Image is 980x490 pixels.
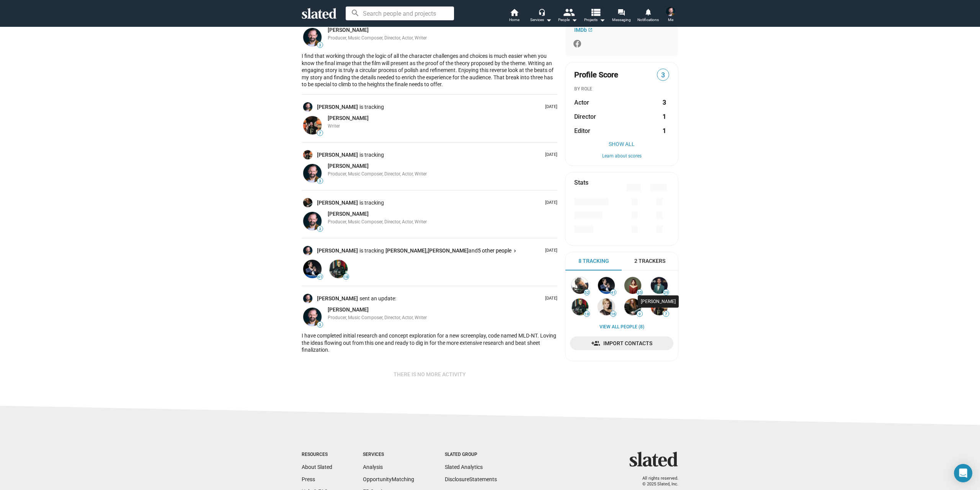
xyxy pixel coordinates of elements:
span: 8 Tracking [578,257,609,265]
img: Michael Denny [303,102,312,111]
span: Producer, Music Composer, Director, Actor, Writer [328,315,427,320]
span: 7 [663,312,669,316]
mat-icon: view_list [590,7,601,18]
strong: 1 [663,127,666,135]
a: [PERSON_NAME] [328,26,369,34]
mat-icon: people [563,7,574,18]
span: Editor [574,127,590,135]
span: Profile Score [574,70,618,80]
a: View all People (8) [599,324,644,330]
a: [PERSON_NAME], [385,247,428,254]
button: Services [528,8,554,25]
span: 3 [317,43,323,48]
img: Aimee Teegarden [624,277,641,294]
div: People [558,15,577,25]
mat-card-title: Stats [574,179,588,187]
span: [PERSON_NAME] [328,115,369,121]
img: Michael Denny [303,308,322,326]
a: IMDb [574,27,593,33]
a: [PERSON_NAME] [328,210,369,218]
mat-icon: arrow_drop_down [570,15,579,25]
button: Michael DennyMe [661,5,680,25]
input: Search people and projects [346,7,454,20]
a: [PERSON_NAME] [317,247,359,254]
span: is tracking [359,151,385,159]
a: [PERSON_NAME] [317,295,359,302]
img: Travis Seppala [303,116,322,134]
span: 41 [611,290,616,295]
a: [PERSON_NAME] [317,199,359,206]
span: 35 [637,290,642,295]
button: People [554,8,581,25]
span: 16 [611,312,616,316]
span: 29 [663,290,669,295]
a: Analysis [363,464,383,470]
span: 3 [317,227,323,231]
a: About Slated [302,464,332,470]
div: Slated Group [445,452,497,458]
a: OpportunityMatching [363,476,414,482]
img: Michael Denny [303,246,312,255]
a: [PERSON_NAME] [317,151,359,159]
mat-icon: home [510,8,519,17]
a: [PERSON_NAME] [328,115,369,122]
a: Slated Analytics [445,464,483,470]
span: 18 [343,275,349,279]
a: Press [302,476,315,482]
span: 41 [317,275,323,279]
span: [PERSON_NAME] [428,247,469,254]
span: There is no more activity [394,367,466,381]
span: Producer, Music Composer, Director, Actor, Writer [328,171,427,177]
mat-icon: notifications [644,8,652,15]
a: Import Contacts [570,336,673,350]
mat-icon: keyboard_arrow_right [512,247,518,255]
p: All rights reserved. © 2025 Slated, Inc. [634,476,678,487]
img: Stephan Paternot [303,260,322,278]
a: [PERSON_NAME] [317,103,359,111]
img: Kevin Peeples [651,277,668,294]
mat-icon: forum [617,8,625,16]
span: [PERSON_NAME] [328,163,369,169]
div: Services [363,452,414,458]
span: 2 Trackers [634,257,665,265]
span: [PERSON_NAME] [328,27,369,33]
span: 18 [584,312,590,316]
span: sent an update: [359,295,398,302]
a: Messaging [608,8,635,25]
span: 7 [317,131,323,136]
a: DisclosureStatements [445,476,497,482]
span: Messaging [612,15,631,25]
p: I find that working through the logic of all the character challenges and choices is much easier ... [302,52,557,88]
span: Import Contacts [576,336,667,350]
img: Michael Denny [303,212,322,230]
button: There is no more activity [387,367,472,381]
span: Projects [584,15,605,25]
img: Mike Hall [624,298,641,315]
span: Director [574,113,596,121]
span: [PERSON_NAME] [328,306,369,313]
a: [PERSON_NAME] [328,162,369,170]
span: Producer, Music Composer, Director, Actor, Writer [328,219,427,225]
a: [PERSON_NAME] [328,306,369,313]
span: Me [668,15,673,25]
img: Travis Seppala [303,150,312,159]
span: Home [509,15,519,25]
img: Stephan Paternot [598,277,615,294]
div: BY ROLE [574,86,669,92]
mat-icon: arrow_drop_down [598,15,607,25]
mat-icon: arrow_drop_down [544,15,553,25]
span: is tracking [359,103,385,111]
span: 3 [317,323,323,327]
span: [PERSON_NAME], [385,247,428,254]
button: Projects [581,8,608,25]
div: Resources [302,452,332,458]
img: Jay B. Johnson [329,260,348,278]
div: [PERSON_NAME] [638,295,679,308]
img: Mike Hall [303,198,312,207]
span: 3 [317,179,323,184]
span: [PERSON_NAME] [328,211,369,217]
p: I have completed initial research and concept exploration for a new screenplay, code named MLD-NT... [302,332,557,354]
button: Show All [574,141,669,147]
mat-icon: headset_mic [538,8,545,15]
p: [DATE] [542,248,557,254]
